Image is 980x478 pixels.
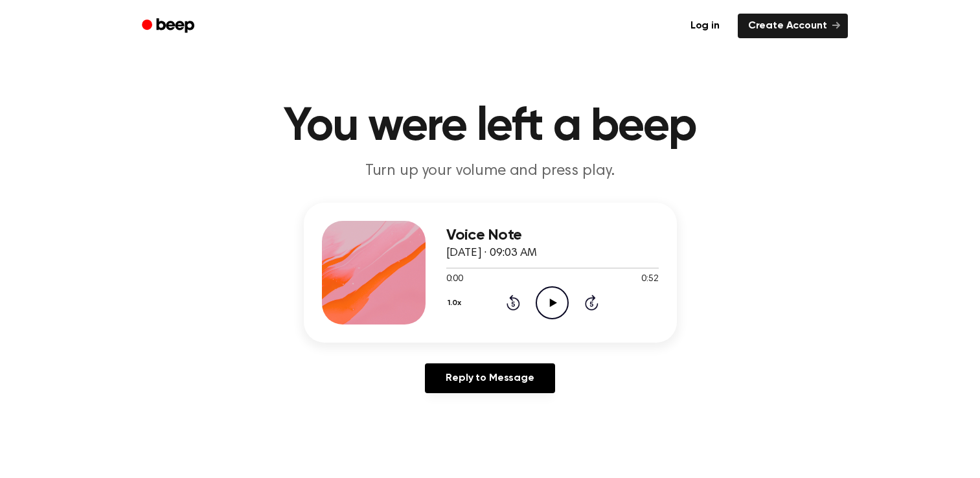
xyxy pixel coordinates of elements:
button: 1.0x [446,292,466,314]
a: Reply to Message [425,363,554,393]
a: Create Account [738,14,848,38]
h3: Voice Note [446,227,659,244]
a: Log in [680,14,730,38]
p: Turn up your volume and press play. [242,161,739,182]
h1: You were left a beep [159,104,822,150]
a: Beep [133,14,206,39]
span: 0:52 [641,273,658,286]
span: [DATE] · 09:03 AM [446,247,537,259]
span: 0:00 [446,273,463,286]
